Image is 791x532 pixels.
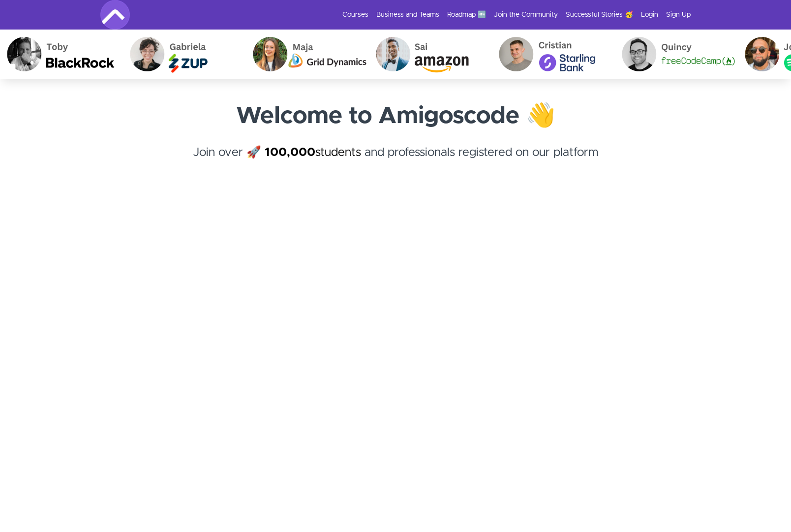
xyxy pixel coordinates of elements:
[236,104,555,128] strong: Welcome to Amigoscode 👋
[641,10,658,20] a: Login
[376,10,439,20] a: Business and Teams
[265,147,361,158] a: 100,000students
[100,144,691,179] h4: Join over 🚀 and professionals registered on our platform
[666,10,691,20] a: Sign Up
[566,10,633,20] a: Successful Stories 🥳
[366,30,489,79] img: Sai
[121,30,243,79] img: Gabriela
[342,10,368,20] a: Courses
[494,10,558,20] a: Join the Community
[447,10,486,20] a: Roadmap 🆕
[265,147,315,158] strong: 100,000
[489,30,612,79] img: Cristian
[612,30,735,79] img: Quincy
[243,30,366,79] img: Maja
